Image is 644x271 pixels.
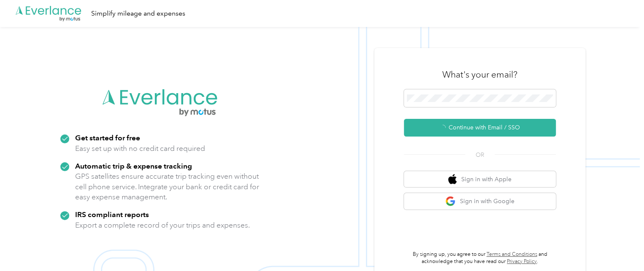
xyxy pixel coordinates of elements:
img: google logo [445,196,456,207]
a: Terms and Conditions [487,251,537,258]
p: Export a complete record of your trips and expenses. [75,220,250,231]
p: By signing up, you agree to our and acknowledge that you have read our . [404,251,556,266]
strong: IRS compliant reports [75,210,149,219]
p: GPS satellites ensure accurate trip tracking even without cell phone service. Integrate your bank... [75,171,260,202]
button: google logoSign in with Google [404,193,556,209]
button: apple logoSign in with Apple [404,171,556,188]
strong: Automatic trip & expense tracking [75,161,192,170]
div: Simplify mileage and expenses [91,8,185,19]
img: apple logo [448,174,457,185]
a: Privacy Policy [507,258,537,265]
button: Continue with Email / SSO [404,119,556,137]
p: Easy set up with no credit card required [75,143,205,154]
h3: What's your email? [442,69,517,80]
span: OR [465,150,495,159]
strong: Get started for free [75,133,140,142]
